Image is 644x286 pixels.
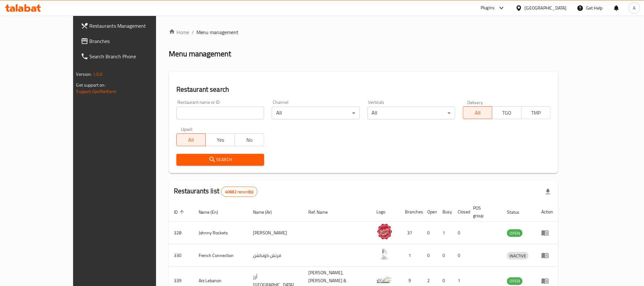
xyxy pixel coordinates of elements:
[453,222,468,244] td: 0
[235,133,264,146] button: No
[272,107,360,119] div: All
[221,187,257,197] div: Total records count
[438,222,453,244] td: 1
[400,202,422,222] th: Branches
[76,18,181,33] a: Restaurants Management
[466,108,490,118] span: All
[507,252,529,260] span: INACTIVE
[422,202,438,222] th: Open
[367,107,455,119] div: All
[438,244,453,267] td: 0
[196,28,239,36] span: Menu management
[248,244,303,267] td: فرنش كونكشن
[221,189,257,195] span: 40682 record(s)
[372,202,400,222] th: Logo
[176,85,551,94] h2: Restaurant search
[76,70,92,78] span: Version:
[463,106,492,119] button: All
[507,229,523,237] div: OPEN
[633,4,636,11] span: A
[181,127,193,132] label: Upsell
[481,4,495,12] div: Plugins
[90,53,175,60] span: Search Branch Phone
[507,252,529,260] div: INACTIVE
[453,244,468,267] td: 0
[507,208,528,216] span: Status
[540,184,556,199] div: Export file
[208,135,232,145] span: Yes
[182,156,259,164] span: Search
[76,33,181,49] a: Branches
[90,37,175,45] span: Branches
[422,222,438,244] td: 0
[473,204,495,219] span: POS group
[169,222,194,244] td: 328
[76,49,181,64] a: Search Branch Phone
[169,49,231,59] h2: Menu management
[169,244,194,267] td: 330
[495,108,519,118] span: TGO
[400,222,422,244] td: 37
[237,135,262,145] span: No
[179,135,203,145] span: All
[541,252,553,259] div: Menu
[524,108,548,118] span: TMP
[205,133,235,146] button: Yes
[541,277,553,285] div: Menu
[467,100,483,104] label: Delivery
[525,4,567,11] div: [GEOGRAPHIC_DATA]
[400,244,422,267] td: 1
[253,208,280,216] span: Name (Ar)
[541,229,553,237] div: Menu
[176,133,206,146] button: All
[76,81,106,89] span: Get support on:
[194,244,248,267] td: French Connection
[377,224,393,240] img: Johnny Rockets
[536,202,558,222] th: Action
[90,22,175,30] span: Restaurants Management
[453,202,468,222] th: Closed
[438,202,453,222] th: Busy
[176,107,264,119] input: Search for restaurant name or ID..
[194,222,248,244] td: Johnny Rockets
[492,106,522,119] button: TGO
[176,154,264,166] button: Search
[377,246,393,262] img: French Connection
[521,106,551,119] button: TMP
[93,70,103,78] span: 1.0.0
[507,277,523,285] span: OPEN
[76,87,117,96] a: Support.OpsPlatform
[308,208,336,216] span: Ref. Name
[174,208,186,216] span: ID
[199,208,227,216] span: Name (En)
[422,244,438,267] td: 0
[507,230,523,237] span: OPEN
[192,28,194,36] li: /
[248,222,303,244] td: [PERSON_NAME]
[174,186,258,197] h2: Restaurants list
[169,28,558,36] nav: breadcrumb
